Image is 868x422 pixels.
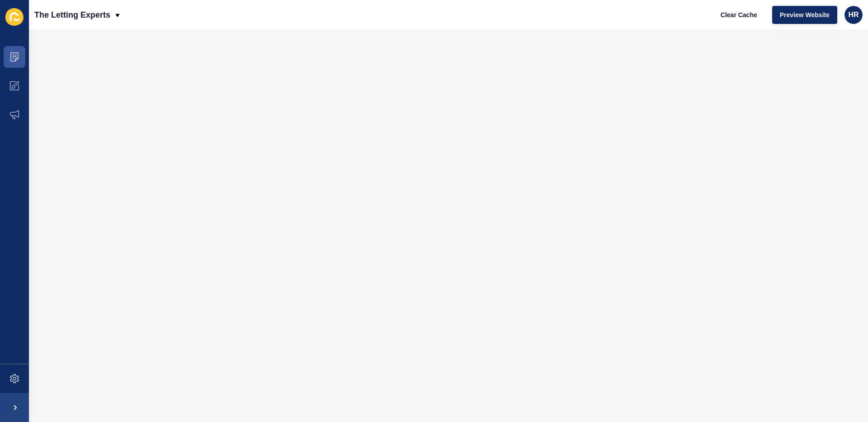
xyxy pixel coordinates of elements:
button: Clear Cache [713,6,765,24]
span: HR [848,10,859,19]
p: The Letting Experts [34,4,110,26]
span: Clear Cache [721,10,757,19]
button: Preview Website [772,6,837,24]
span: Preview Website [780,10,830,19]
